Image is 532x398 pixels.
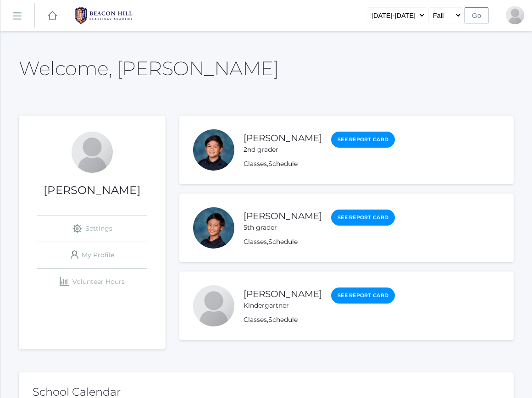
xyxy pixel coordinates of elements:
[244,315,395,325] div: ,
[244,288,322,299] a: [PERSON_NAME]
[244,238,267,246] a: Classes
[193,129,234,171] div: Nico Soratorio
[506,6,524,24] div: Lew Soratorio
[268,238,298,246] a: Schedule
[244,237,395,247] div: ,
[331,132,395,148] a: See Report Card
[37,216,147,242] a: Settings
[193,207,234,249] div: Matteo Soratorio
[244,223,322,232] div: 5th grader
[268,160,298,168] a: Schedule
[331,210,395,226] a: See Report Card
[465,7,488,23] input: Go
[244,145,322,155] div: 2nd grader
[244,160,267,168] a: Classes
[37,269,147,295] a: Volunteer Hours
[37,242,147,268] a: My Profile
[193,285,234,326] div: Kailo Soratorio
[244,315,267,324] a: Classes
[268,315,298,324] a: Schedule
[19,58,278,79] h2: Welcome, [PERSON_NAME]
[244,301,322,310] div: Kindergartner
[244,210,322,221] a: [PERSON_NAME]
[19,184,166,196] h1: [PERSON_NAME]
[72,132,113,173] div: Lew Soratorio
[244,133,322,144] a: [PERSON_NAME]
[244,159,395,169] div: ,
[69,4,138,27] img: 1_BHCALogos-05.png
[331,287,395,304] a: See Report Card
[33,386,500,398] h2: School Calendar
